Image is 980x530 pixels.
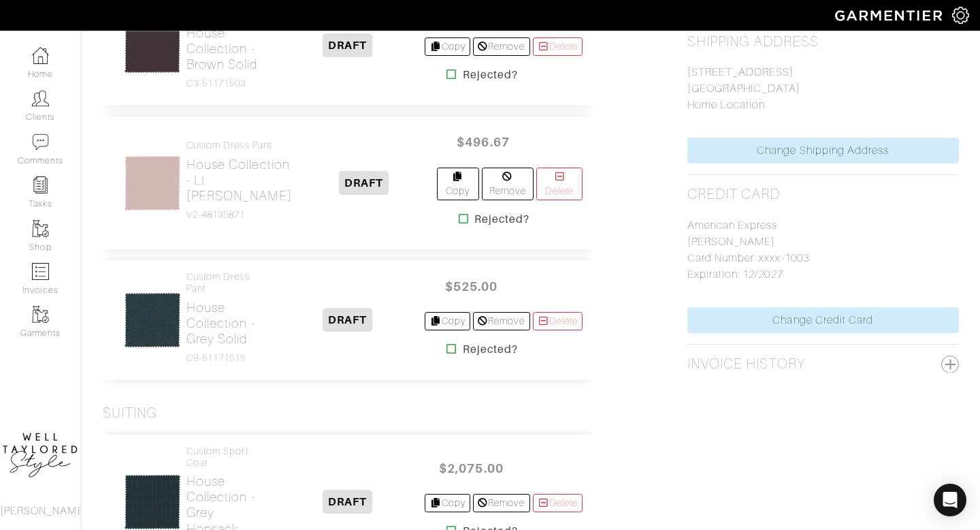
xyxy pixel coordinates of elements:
[952,7,969,24] img: gear-icon-white-bd11855cb880d31180b6d7d6211b90ccbf57a29d726f0c71d8c61bd08dd39cc2.png
[32,220,49,237] img: garments-icon-b7da505a4dc4fd61783c78ac3ca0ef83fa9d6f193b1c9dc38574b1d14d53ca28.png
[124,292,181,349] img: qeKpKa4atm59Kvkp2YzRRzks
[323,490,372,514] span: DRAFT
[474,211,529,228] strong: Rejected?
[186,157,292,204] h2: House Collection - Lt [PERSON_NAME]
[425,494,470,512] a: Copy
[463,67,518,83] strong: Rejected?
[482,168,534,200] a: Remove
[533,312,583,330] a: Delete
[32,90,49,107] img: clients-icon-6bae9207a08558b7cb47a8932f037763ab4055f8c8b6bfacd5dc20c3e0201464.png
[124,17,181,74] img: PfiBm1VVfpgPBcMfxr67pM4j
[828,3,952,27] img: garmentier-logo-header-white-b43fb05a5012e4ada735d5af1a66efaba907eab6374d6393d1fbf88cb4ef424d.png
[425,37,470,56] a: Copy
[323,33,372,57] span: DRAFT
[430,454,512,483] span: $2,075.00
[442,127,524,157] span: $496.67
[186,140,292,151] h4: Custom Dress Pant
[437,168,479,200] a: Copy
[323,308,372,332] span: DRAFT
[32,176,49,193] img: reminder-icon-8004d30b9f0a5d33ae49ab947aed9ed385cf756f9e5892f1edd6e32f2345188e.png
[186,25,270,72] h2: House Collection - Brown Solid
[687,356,806,373] h2: Invoice History
[687,64,959,113] p: [STREET_ADDRESS] [GEOGRAPHIC_DATA] Home Location
[473,494,529,512] a: Remove
[687,33,819,50] h2: Shipping Address
[186,352,270,364] h4: C9-51171515
[32,263,49,280] img: orders-icon-0abe47150d42831381b5fb84f609e132dff9fe21cb692f30cb5eec754e2cba89.png
[430,272,512,301] span: $525.00
[186,300,270,347] h2: House Collection - Grey Solid
[533,494,583,512] a: Delete
[103,405,157,422] h3: Suiting
[339,171,389,195] span: DRAFT
[32,306,49,323] img: garments-icon-b7da505a4dc4fd61783c78ac3ca0ef83fa9d6f193b1c9dc38574b1d14d53ca28.png
[473,37,529,56] a: Remove
[687,186,781,203] h2: Credit Card
[687,217,959,283] p: American Express [PERSON_NAME] Card Number: xxxx-1003 Expiration: 12/2027
[186,271,270,294] h4: Custom Dress Pant
[533,37,583,56] a: Delete
[32,47,49,64] img: dashboard-icon-dbcd8f5a0b271acd01030246c82b418ddd0df26cd7fceb0bd07c9910d44c42f6.png
[463,341,518,358] strong: Rejected?
[186,78,270,89] h4: C3-51171503
[124,155,181,212] img: Qz64cmnyR5G3XeDACFYnX651
[186,140,292,221] a: Custom Dress Pant House Collection - Lt [PERSON_NAME] V2-48135871
[32,134,49,151] img: comment-icon-a0a6a9ef722e966f86d9cbdc48e553b5cf19dbc54f86b18d962a5391bc8f6eb6.png
[687,138,959,163] a: Change Shipping Address
[186,271,270,363] a: Custom Dress Pant House Collection - Grey Solid C9-51171515
[186,209,292,221] h4: V2-48135871
[934,484,966,516] div: Open Intercom Messenger
[425,312,470,330] a: Copy
[687,307,959,333] a: Change Credit Card
[186,446,270,469] h4: Custom Sport Coat
[536,168,583,200] a: Delete
[473,312,529,330] a: Remove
